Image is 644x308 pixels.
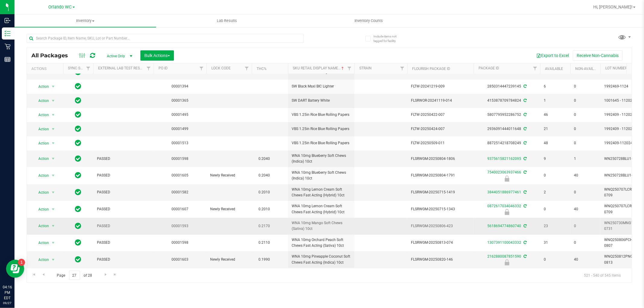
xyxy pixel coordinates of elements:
span: Newly Received [210,257,248,262]
a: Lock Code [211,66,231,70]
span: WN250730MNG1-0731 [604,220,642,232]
span: FLSRWGM-20250715-1343 [411,206,470,212]
span: In Sync [75,139,82,147]
span: 1992469-1124 [604,84,642,89]
span: Action [33,125,49,133]
a: Filter [197,63,207,74]
span: In Sync [75,125,82,133]
span: select [50,222,57,230]
inline-svg: Reports [5,56,11,62]
span: WNA 10mg Blueberry Soft Chews (Indica) 10ct [292,153,351,164]
span: In Sync [75,238,82,247]
div: Newly Received [473,259,541,265]
div: Newly Received [473,176,541,182]
a: 00001365 [172,98,189,103]
a: Go to the last page [111,271,120,279]
div: 4153878709784824 [473,98,541,103]
span: 0 [574,240,597,246]
a: Filter [344,63,354,74]
span: SW DART Battery White [292,98,351,103]
a: 1307391100043332 [487,240,521,245]
span: Inventory [14,18,156,24]
span: select [50,239,57,247]
span: 1992409 - 112024 [604,112,642,118]
a: 5618694774860740 [487,224,521,228]
span: 0.2010 [255,205,273,214]
span: WNA 10mg Mango Soft Chews (Sativa) 10ct [292,220,351,232]
span: Sync from Compliance System [523,170,527,174]
span: 0.2040 [255,171,273,180]
span: 0.2040 [255,154,273,163]
span: 1001645 - 112024 [604,98,642,103]
span: 0 [574,140,597,146]
span: WNA 10mg Pineapple Coconut Soft Chews Fast Acting (Indica) 10ct [292,254,351,265]
span: 0.1990 [255,255,273,264]
span: 6 [544,84,567,89]
span: PASSED [97,257,150,262]
button: Export to Excel [532,50,573,61]
span: PASSED [97,156,150,162]
a: 00001513 [172,141,189,145]
a: 00001495 [172,113,189,117]
span: select [50,97,57,105]
span: PASSED [97,173,150,178]
a: 00001603 [172,257,189,262]
input: 27 [69,271,80,280]
span: 48 [544,140,567,146]
span: 46 [544,112,567,118]
span: 2 [544,189,567,195]
span: Action [33,154,49,163]
span: Action [33,256,49,264]
button: Receive Non-Cannabis [573,50,623,61]
a: 3844051886977461 [487,190,521,194]
div: Newly Received [473,209,541,215]
span: Sync from Compliance System [523,190,527,194]
a: PO ID [159,66,168,70]
a: 00001394 [172,84,189,88]
a: 00001593 [172,224,189,228]
span: In Sync [75,171,82,179]
a: Package ID [479,66,499,70]
span: 1 [574,156,597,162]
span: Action [33,139,49,148]
span: 521 - 540 of 545 items [579,271,626,280]
a: 2162880087851590 [487,254,521,259]
a: 7540023063937466 [487,170,521,174]
span: WN250728BLU1-0729 [604,173,642,178]
a: Filter [83,63,93,74]
span: 0 [574,126,597,132]
span: Action [33,171,49,180]
span: select [50,139,57,148]
span: VBS 1.25in Rice Blue Rolling Papers [292,112,351,118]
span: 40 [574,257,597,262]
a: 00001598 [172,157,189,161]
a: 00001499 [172,127,189,131]
span: WNA 10mg Blueberry Soft Chews (Indica) 10ct [292,170,351,181]
a: Go to the first page [30,271,38,279]
span: WNQ250812PNC1-0813 [604,254,642,265]
a: 00001598 [172,240,189,245]
span: In Sync [75,82,82,90]
span: In Sync [75,255,82,264]
span: 23 [544,223,567,229]
span: 0 [574,98,597,103]
a: Inventory Counts [298,14,439,27]
inline-svg: Inbound [5,17,11,24]
span: Sync from Compliance System [523,204,527,208]
span: FLSRWGM-20250804-1791 [411,173,470,178]
p: 04:16 PM EDT [3,284,12,301]
a: External Lab Test Result [98,66,146,70]
span: SW Black Maxi BIC Lighter [292,84,351,89]
span: Sync from Compliance System [523,127,527,131]
a: Lot Number [605,66,627,70]
iframe: Resource center unread badge [18,259,25,266]
a: Go to the next page [101,271,110,279]
span: PASSED [97,206,150,212]
inline-svg: Retail [5,43,11,49]
a: Filter [530,63,540,74]
span: select [50,171,57,180]
span: In Sync [75,188,82,196]
span: In Sync [75,96,82,105]
span: 0 [544,206,567,212]
input: Search Package ID, Item Name, SKU, Lot or Part Number... [27,34,304,43]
